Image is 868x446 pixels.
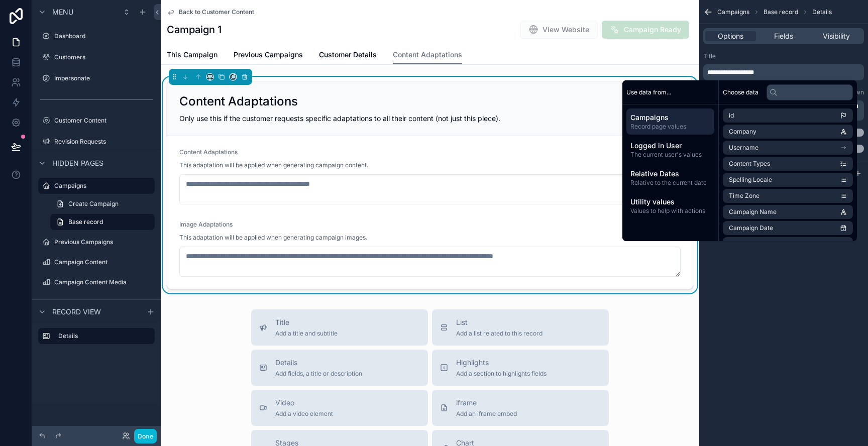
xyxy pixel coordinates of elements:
a: Previous Campaigns [38,234,155,250]
div: scrollable content [32,323,161,354]
h1: Campaign 1 [167,23,222,37]
button: ListAdd a list related to this record [432,309,609,346]
span: Add a title and subtitle [275,329,338,338]
span: Create Campaign [68,200,119,208]
span: Previous Campaigns [234,50,303,60]
label: Details [58,332,147,340]
span: Record view [52,307,101,317]
a: Revision Requests [38,134,155,150]
span: Highlights [456,358,547,368]
a: Dashboard [38,28,155,44]
span: Content Adaptations [179,148,238,156]
label: Revision Requests [54,138,153,146]
span: Add a video element [275,410,333,418]
span: Add an iframe embed [456,410,517,418]
h2: Content Adaptations [179,93,298,109]
label: Customers [54,53,153,61]
span: Campaigns [717,8,749,16]
span: Customer Details [319,50,377,60]
span: Hidden pages [52,158,103,168]
a: Customer Content [38,113,155,129]
span: Content Adaptations [393,50,462,60]
span: List [456,317,542,327]
button: VideoAdd a video element [251,390,428,426]
a: Impersonate [38,70,155,86]
span: Base record [764,8,798,16]
a: Customers [38,49,155,65]
span: Utility values [630,197,710,207]
span: Image Adaptations [179,220,233,228]
span: Choose data [723,88,758,96]
span: Add fields, a title or description [275,370,362,378]
a: Campaign Content [38,254,155,270]
button: TitleAdd a title and subtitle [251,309,428,346]
button: DetailsAdd fields, a title or description [251,350,428,386]
div: scrollable content [703,64,864,80]
span: Use data from... [626,88,671,96]
label: Previous Campaigns [54,238,153,246]
span: Details [812,8,832,16]
span: Fields [774,31,793,41]
span: This Campaign [167,50,218,60]
a: Campaigns [38,178,155,194]
button: Done [134,429,157,443]
button: HighlightsAdd a section to highlights fields [432,350,609,386]
span: Details [275,358,362,368]
a: Create Campaign [50,196,155,212]
label: Impersonate [54,74,153,82]
div: scrollable content [622,104,718,223]
span: Menu [52,7,73,17]
span: Campaigns [630,113,710,123]
label: Campaign Content [54,258,153,266]
span: This adaptation will be applied when generating campaign content. [179,161,368,169]
a: Content Adaptations [393,46,462,65]
span: Relative to the current date [630,179,710,187]
span: Record page values [630,123,710,131]
a: Back to Customer Content [167,8,254,16]
span: Base record [68,218,103,226]
span: Back to Customer Content [179,8,254,16]
span: iframe [456,398,517,408]
a: This Campaign [167,46,218,66]
span: Add a section to highlights fields [456,370,547,378]
label: Customer Content [54,117,153,125]
span: Options [718,31,743,41]
a: Previous Campaigns [234,46,303,66]
a: Base record [50,214,155,230]
label: Title [703,52,716,60]
label: Dashboard [54,32,153,40]
span: This adaptation will be applied when generating campaign images. [179,234,367,242]
span: The current user's values [630,151,710,159]
span: Visibility [823,31,850,41]
span: Relative Dates [630,169,710,179]
span: Values to help with actions [630,207,710,215]
label: Campaigns [54,182,149,190]
span: Video [275,398,333,408]
label: Campaign Content Media [54,278,153,286]
a: Customer Details [319,46,377,66]
span: Only use this if the customer requests specific adaptations to all their content (not just this p... [179,114,500,123]
span: Logged in User [630,141,710,151]
span: Add a list related to this record [456,329,542,338]
button: iframeAdd an iframe embed [432,390,609,426]
span: Title [275,317,338,327]
a: Campaign Content Media [38,274,155,290]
